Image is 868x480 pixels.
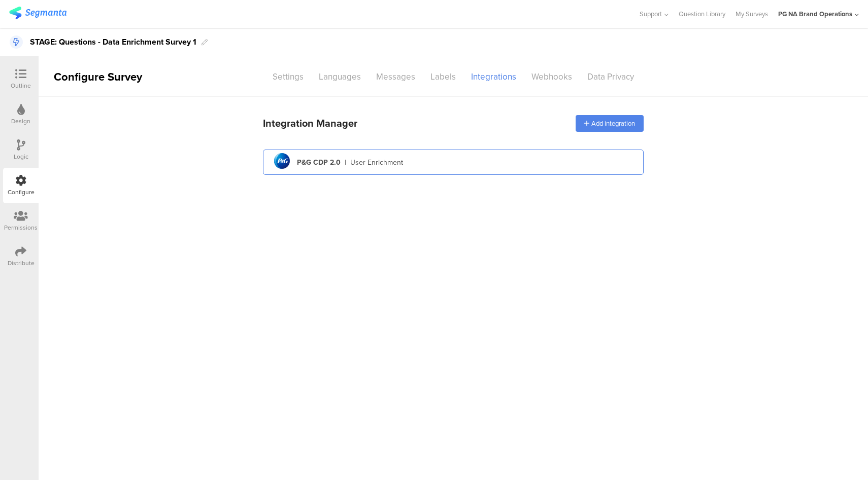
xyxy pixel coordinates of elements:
[4,223,38,232] div: Permissions
[778,9,852,19] div: PG NA Brand Operations
[30,34,196,50] div: STAGE: Questions - Data Enrichment Survey 1
[8,259,35,268] div: Distribute
[369,68,423,86] div: Messages
[11,117,30,126] div: Design
[640,9,662,19] span: Support
[263,116,357,131] div: Integration Manager
[39,68,155,85] div: Configure Survey
[265,68,311,86] div: Settings
[14,152,28,161] div: Logic
[8,188,35,197] div: Configure
[576,115,644,132] div: Add integration
[11,81,31,90] div: Outline
[350,157,403,168] div: User Enrichment
[311,68,369,86] div: Languages
[524,68,580,86] div: Webhooks
[10,35,23,49] i: This is a Data Enrichment Survey.
[297,157,341,168] div: P&G CDP 2.0
[345,157,346,168] div: |
[423,68,463,86] div: Labels
[463,68,524,86] div: Integrations
[9,7,66,19] img: segmanta logo
[580,68,642,86] div: Data Privacy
